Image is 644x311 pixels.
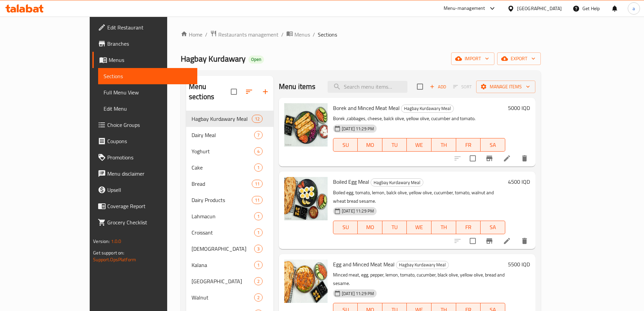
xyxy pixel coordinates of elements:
span: WE [409,140,429,150]
span: Branches [107,40,192,48]
span: Hagbay Kurdawary Meal [371,179,423,186]
span: TU [385,222,404,232]
span: Sections [104,72,192,80]
span: Sort sections [241,84,257,100]
span: Add [429,83,447,91]
span: Dairy Products [192,196,252,204]
span: Egg and Minced Meat Meal [333,259,395,269]
div: items [254,147,263,155]
div: Cake1 [186,159,273,176]
span: Menus [109,56,192,64]
span: Promotions [107,153,192,161]
input: search [328,81,407,93]
span: Restaurants management [218,30,279,39]
a: Sections [98,68,197,84]
h2: Menu sections [189,82,231,102]
span: Grocery Checklist [107,218,192,226]
div: items [254,293,263,302]
span: Edit Menu [104,105,192,113]
button: TH [431,221,456,234]
img: Boiled Egg Meal [284,177,328,220]
button: WE [407,221,431,234]
div: Open [248,55,264,64]
span: Select section [413,80,427,94]
a: Grocery Checklist [92,214,197,230]
div: items [252,196,263,204]
a: Edit Restaurant [92,19,197,36]
div: Croissant [192,228,254,237]
button: delete [516,150,533,166]
div: Hagbay Kurdawary Meal [192,115,252,123]
span: Open [248,57,264,62]
span: SA [483,140,503,150]
span: MO [360,140,380,150]
span: WE [409,222,429,232]
span: 1.0.0 [111,237,121,246]
a: Menus [286,30,310,39]
button: WE [407,138,431,152]
span: Hagbay Kurdawary Meal [401,105,453,112]
div: Lahmacun1 [186,208,273,224]
h6: 4500 IQD [508,177,530,186]
div: items [252,180,263,188]
a: Restaurants management [210,30,279,39]
span: [DEMOGRAPHIC_DATA] [192,245,254,253]
div: items [254,277,263,285]
div: Hagbay Kurdawary Meal [401,105,454,113]
span: Sections [318,30,337,39]
div: Yoghurt4 [186,143,273,159]
span: Choice Groups [107,121,192,129]
button: Add [427,82,449,92]
button: import [451,52,494,65]
a: Coupons [92,133,197,149]
span: Get support on: [93,248,124,257]
span: Yoghurt [192,147,254,155]
span: 12 [252,116,262,122]
div: Walnut [192,293,254,302]
span: import [457,54,489,63]
span: 2 [254,278,262,285]
p: Borek ,cabbages, cheese, balck olive, yellow olive, cucumber and tomato. [333,114,505,123]
span: Select all sections [227,85,241,99]
img: Egg and Minced Meat Meal [284,260,328,303]
span: Manage items [482,83,530,91]
div: Dairy Meal [192,131,254,139]
div: items [254,261,263,269]
a: Full Menu View [98,84,197,101]
div: Cake [192,163,254,172]
div: [GEOGRAPHIC_DATA] [517,5,562,12]
li: / [205,30,207,39]
button: SA [481,221,505,234]
span: Kalana [192,261,254,269]
span: Select to update [466,151,480,165]
span: Hagbay Kurdawary [181,51,246,66]
span: Full Menu View [104,88,192,96]
button: delete [516,233,533,249]
img: Borek and Minced Meat Meal [284,103,328,147]
button: TU [382,138,407,152]
li: / [313,30,315,39]
div: Kalana1 [186,257,273,273]
span: 11 [252,181,262,187]
button: Manage items [476,81,535,93]
button: MO [358,138,382,152]
span: Upsell [107,186,192,194]
span: Coupons [107,137,192,145]
span: Coverage Report [107,202,192,210]
div: Kulicha [192,245,254,253]
span: 1 [254,262,262,268]
div: items [254,163,263,172]
a: Branches [92,36,197,52]
div: Hagbay Kurdawary Meal [396,261,449,269]
span: 1 [254,213,262,220]
button: MO [358,221,382,234]
a: Upsell [92,182,197,198]
span: TH [434,140,453,150]
a: Coverage Report [92,198,197,214]
span: 7 [254,132,262,138]
div: Menu-management [444,4,485,13]
div: [GEOGRAPHIC_DATA]2 [186,273,273,289]
span: FR [459,222,478,232]
button: export [497,52,541,65]
span: 3 [254,246,262,252]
